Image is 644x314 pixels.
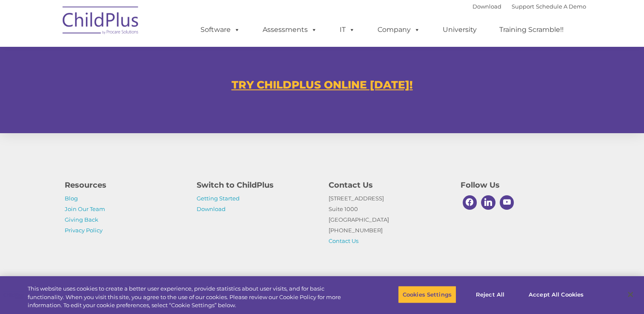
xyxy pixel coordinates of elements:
a: Schedule A Demo [536,3,586,10]
a: TRY CHILDPLUS ONLINE [DATE]! [232,78,413,91]
a: IT [331,21,364,38]
button: Close [621,285,640,304]
a: University [434,21,485,38]
button: Reject All [464,285,517,303]
a: Giving Back [65,216,98,223]
font: | [472,3,586,10]
a: Support [512,3,534,10]
a: Company [369,21,429,38]
a: Blog [65,195,78,202]
a: Facebook [461,193,479,212]
h4: Contact Us [329,179,448,191]
a: Assessments [254,21,326,38]
a: Join Our Team [65,206,105,212]
h4: Follow Us [461,179,580,191]
h4: Switch to ChildPlus [197,179,316,191]
p: [STREET_ADDRESS] Suite 1000 [GEOGRAPHIC_DATA] [PHONE_NUMBER] [329,193,448,246]
a: Getting Started [197,195,240,202]
a: Linkedin [479,193,498,212]
a: Contact Us [329,237,358,244]
a: Download [197,206,226,212]
a: Privacy Policy [65,227,103,234]
a: Download [472,3,501,10]
div: This website uses cookies to create a better user experience, provide statistics about user visit... [28,285,354,310]
button: Accept All Cookies [524,285,588,303]
img: ChildPlus by Procare Solutions [58,0,143,43]
h4: Resources [65,179,184,191]
a: Youtube [498,193,516,212]
a: Software [192,21,249,38]
a: Training Scramble!! [491,21,572,38]
button: Cookies Settings [398,285,456,303]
